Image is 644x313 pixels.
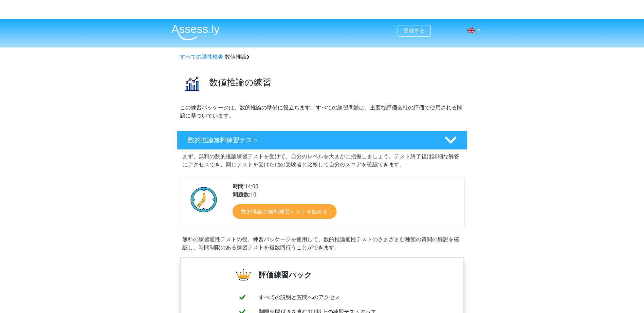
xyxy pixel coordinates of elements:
[182,153,459,168] font: まず、無料の数的推論練習テストを受けて、自分のレベルを大まかに把握しましょう。テスト終了後は詳細な解答にアクセスでき、同じテストを受けた他の受験者と比較して自分のスコアを確認できます。
[245,183,258,190] font: 14:00
[233,204,336,219] a: 数的推論の無料練習テストを始める
[209,77,271,87] font: 数値推論の練習
[233,191,250,198] font: 問題数:
[177,69,206,98] img: 数値推論
[233,183,245,190] font: 時間:
[250,191,256,198] font: 10
[182,236,459,251] font: 無料の練習適性テストの後、練習パッケージを使用して、数的推論適性テストのさまざまな種類の質問の解説を確認し、時間制限のある練習テストを複数回行うことができます。
[171,24,220,40] img: アセスリー
[174,131,470,150] a: 数的推論無料練習テスト
[180,54,223,60] a: すべての適性検査
[188,136,259,144] font: 数的推論無料練習テスト
[241,208,328,215] font: 数的推論の無料練習テストを始める
[187,183,221,216] img: クロック
[180,104,462,119] font: この練習パッケージは、数的推論の準備に役立ちます。すべての練習問題は、主要な評価会社の評価で使用される問題に基づいています。
[403,27,425,34] a: 登録する
[225,54,246,60] font: 数値推論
